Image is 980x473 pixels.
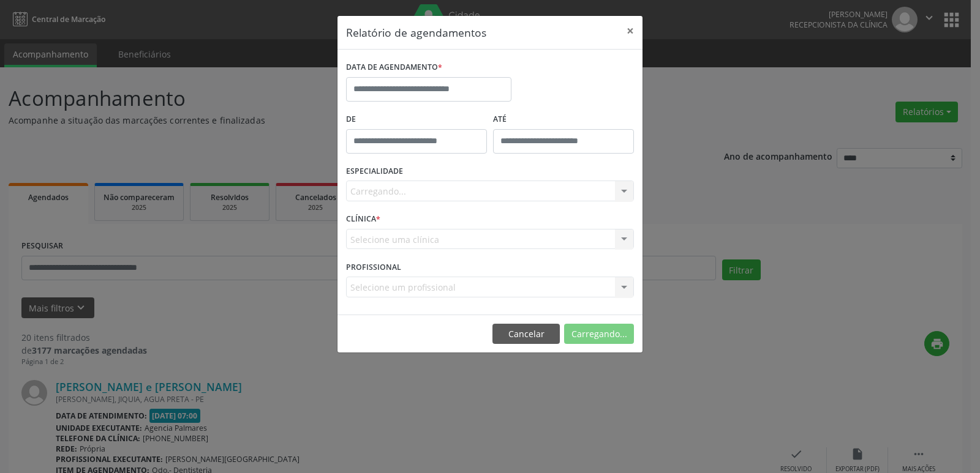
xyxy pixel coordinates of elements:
[492,324,560,345] button: Cancelar
[346,110,487,129] label: De
[564,324,634,345] button: Carregando...
[346,24,486,40] h5: Relatório de agendamentos
[618,16,643,46] button: Close
[493,110,634,129] label: ATÉ
[346,210,380,229] label: CLÍNICA
[346,162,403,181] label: ESPECIALIDADE
[346,58,442,77] label: DATA DE AGENDAMENTO
[346,258,401,277] label: PROFISSIONAL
